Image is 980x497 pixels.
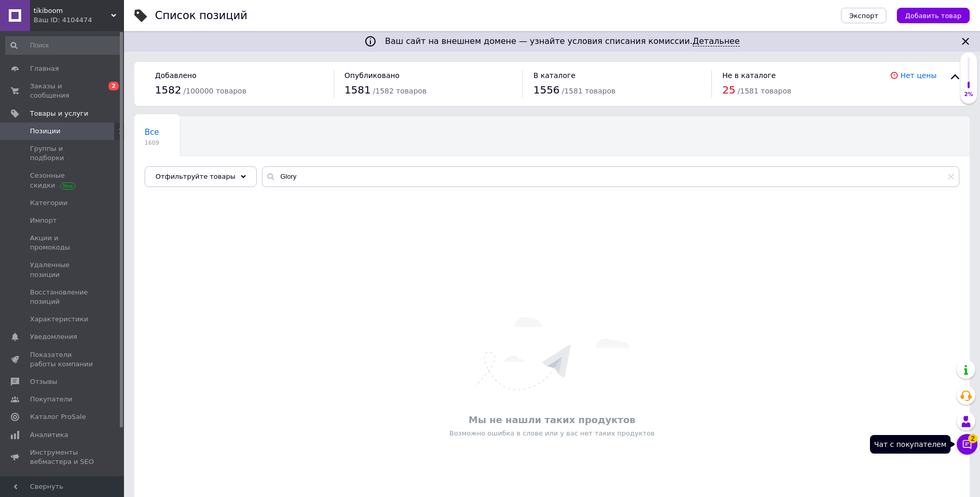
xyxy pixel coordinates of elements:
[30,350,96,369] span: Показатели работы компании
[34,15,124,25] div: Ваш ID: 4104474
[183,87,246,95] span: / 100000 товаров
[30,234,96,252] span: Акции и промокоды
[841,8,886,23] button: Экспорт
[30,127,60,136] span: Позиции
[475,317,629,390] img: Ничего не найдено
[155,173,236,180] span: Отфильтруйте товары
[145,128,159,137] span: Все
[30,198,68,208] span: Категории
[5,36,122,55] input: Поиск
[959,35,972,48] svg: Закрыть
[30,109,88,118] span: Товары и услуги
[345,71,400,80] span: Опубликовано
[30,144,96,163] span: Группы и подборки
[30,64,59,73] span: Главная
[262,166,959,187] input: Поиск по названию позиции, артикулу и поисковым запросам
[897,8,970,23] button: Добавить товар
[30,332,77,341] span: Уведомления
[30,412,86,422] span: Каталог ProSale
[145,139,159,147] span: 1609
[34,6,111,15] span: tikiboom
[722,71,776,80] span: Не в каталоге
[345,84,371,96] span: 1581
[108,82,119,90] span: 2
[139,413,965,426] div: Мы не нашли таких продуктов
[849,12,878,20] span: Экспорт
[562,87,615,95] span: / 1581 товаров
[30,475,96,493] span: Управление сайтом
[957,434,977,455] button: Чат с покупателем2
[30,448,96,467] span: Инструменты вебмастера и SEO
[900,71,937,80] a: Нет цены
[533,84,559,96] span: 1556
[30,216,57,225] span: Импорт
[30,430,68,440] span: Аналитика
[905,12,961,20] span: Добавить товар
[738,87,791,95] span: / 1581 товаров
[30,315,88,324] span: Характеристики
[30,260,96,279] span: Удаленные позиции
[30,82,96,100] span: Заказы и сообщения
[870,435,951,454] div: Чат с покупателем
[155,84,181,96] span: 1582
[30,171,96,190] span: Сезонные скидки
[960,91,977,98] div: 2%
[155,71,196,80] span: Добавлено
[139,429,965,438] div: Возможно ошибка в слове или у вас нет таких продуктов
[533,71,575,80] span: В каталоге
[30,288,96,306] span: Восстановление позиций
[155,10,247,21] div: Список позиций
[722,84,735,96] span: 25
[385,36,740,46] span: Ваш сайт на внешнем домене — узнайте условия списания комиссии.
[30,395,72,404] span: Покупатели
[968,434,977,443] span: 2
[30,377,57,386] span: Отзывы
[693,36,740,46] a: Детальнее
[373,87,427,95] span: / 1582 товаров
